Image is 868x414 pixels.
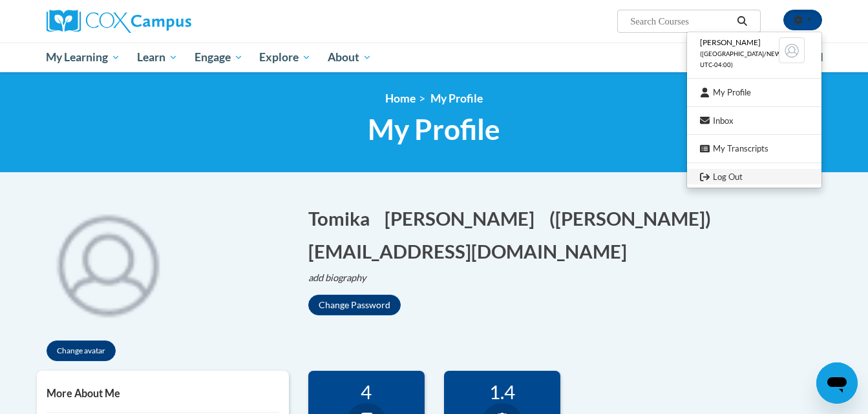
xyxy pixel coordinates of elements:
a: About [319,43,380,72]
a: Inbox [687,113,821,129]
span: Engage [195,50,243,65]
img: profile avatar [37,192,179,334]
div: Main menu [27,43,842,72]
a: Learn [129,43,186,72]
img: Cox Campus [47,10,191,33]
span: Learn [137,50,178,65]
a: Logout [687,169,821,185]
a: My Transcripts [687,141,821,157]
span: ([GEOGRAPHIC_DATA]/New_York UTC-04:00) [700,50,801,68]
a: Engage [186,43,251,72]
span: My Profile [368,112,500,146]
button: Change Password [308,295,401,315]
a: Explore [251,43,319,72]
div: Click to change the profile picture [37,192,179,334]
i: add biography [308,272,366,283]
span: Explore [259,50,311,65]
span: About [328,50,372,65]
a: My Learning [38,43,129,72]
button: Search [732,14,752,29]
span: [PERSON_NAME] [700,37,761,47]
button: Change avatar [47,340,116,361]
button: Edit last name [385,205,543,232]
button: Edit first name [308,205,378,232]
img: Learner Profile Avatar [779,37,805,63]
button: Edit email address [308,238,635,264]
button: Account Settings [783,10,822,30]
span: My Learning [46,50,120,65]
div: 1.4 [454,380,551,403]
button: Edit screen name [549,205,719,232]
a: Home [385,92,416,105]
input: Search Courses [629,14,732,29]
div: 4 [318,380,415,403]
span: My Profile [430,92,483,105]
iframe: Button to launch messaging window [816,362,858,404]
h5: More About Me [47,387,279,399]
a: My Profile [687,84,821,101]
button: Edit biography [308,271,377,285]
